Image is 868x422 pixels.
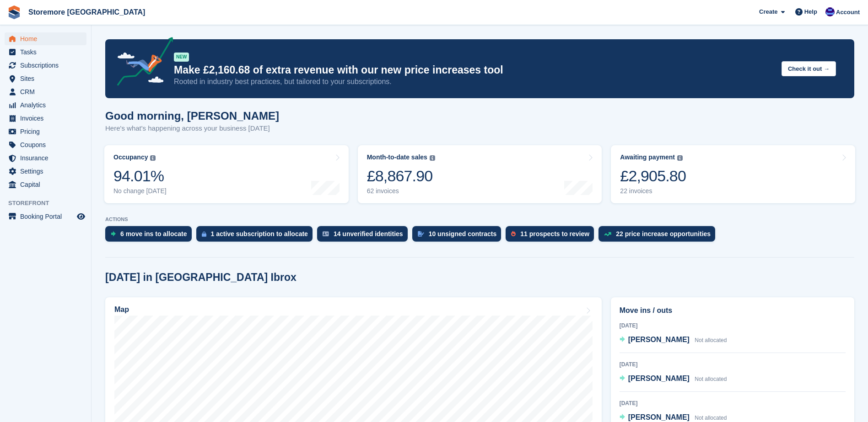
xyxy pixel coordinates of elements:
[20,46,75,58] span: Tasks
[695,415,727,421] span: Not allocated
[20,112,75,125] span: Invoices
[105,123,279,134] p: Here's what's happening across your business [DATE]
[620,167,686,185] div: £2,905.80
[611,145,855,203] a: Awaiting payment £2,905.80 22 invoices
[5,46,86,58] a: menu
[113,187,167,195] div: No change [DATE]
[418,231,424,237] img: contract_signature_icon-13c848040528278c33f63329250d36e43548de30e8caae1d1a13099fd9432cc5.svg
[5,125,86,138] a: menu
[174,53,189,62] div: NEW
[628,336,690,343] span: [PERSON_NAME]
[5,32,86,45] a: menu
[20,85,75,98] span: CRM
[75,211,86,222] a: Preview store
[114,306,129,314] h2: Map
[113,167,167,185] div: 94.01%
[20,210,75,223] span: Booking Portal
[5,59,86,72] a: menu
[677,155,683,161] img: icon-info-grey-7440780725fd019a000dd9b08b2336e03edf1995a4989e88bcd33f0948082b44.svg
[628,413,690,421] span: [PERSON_NAME]
[506,226,598,246] a: 11 prospects to review
[836,8,860,17] span: Account
[105,110,279,122] h1: Good morning, [PERSON_NAME]
[628,375,690,382] span: [PERSON_NAME]
[5,85,86,98] a: menu
[174,63,774,77] p: Make £2,160.68 of extra revenue with our new price increases tool
[20,125,75,138] span: Pricing
[367,153,427,161] div: Month-to-date sales
[367,167,435,185] div: £8,867.90
[620,305,846,316] h2: Move ins / outs
[113,153,148,161] div: Occupancy
[150,155,156,161] img: icon-info-grey-7440780725fd019a000dd9b08b2336e03edf1995a4989e88bcd33f0948082b44.svg
[202,231,206,237] img: active_subscription_to_allocate_icon-d502201f5373d7db506a760aba3b589e785aa758c864c3986d89f69b8ff3...
[5,210,86,223] a: menu
[317,226,412,246] a: 14 unverified identities
[20,152,75,164] span: Insurance
[111,231,116,237] img: move_ins_to_allocate_icon-fdf77a2bb77ea45bf5b3d319d69a93e2d87916cf1d5bf7949dd705db3b84f3ca.svg
[20,165,75,178] span: Settings
[323,231,329,237] img: verify_identity-adf6edd0f0f0b5bbfe63781bf79b02c33cf7c696d77639b501bdc392416b5a36.svg
[20,99,75,111] span: Analytics
[620,373,727,385] a: [PERSON_NAME] Not allocated
[604,232,611,236] img: price_increase_opportunities-93ffe204e8149a01c8c9dc8f82e8f89637d9d84a8eef4429ea346261dce0b2c0.svg
[105,216,854,222] p: ACTIONS
[620,187,686,195] div: 22 invoices
[20,178,75,191] span: Capital
[105,271,297,284] h2: [DATE] in [GEOGRAPHIC_DATA] Ibrox
[196,226,317,246] a: 1 active subscription to allocate
[5,138,86,151] a: menu
[511,231,516,237] img: prospect-51fa495bee0391a8d652442698ab0144808aea92771e9ea1ae160a38d050c398.svg
[174,77,774,87] p: Rooted in industry best practices, but tailored to your subscriptions.
[367,187,435,195] div: 62 invoices
[5,152,86,164] a: menu
[20,59,75,72] span: Subscriptions
[620,322,846,330] div: [DATE]
[695,376,727,382] span: Not allocated
[620,399,846,407] div: [DATE]
[598,226,720,246] a: 22 price increase opportunities
[358,145,602,203] a: Month-to-date sales £8,867.90 62 invoices
[695,337,727,343] span: Not allocated
[620,153,675,161] div: Awaiting payment
[5,72,86,85] a: menu
[5,99,86,111] a: menu
[5,112,86,125] a: menu
[430,155,435,161] img: icon-info-grey-7440780725fd019a000dd9b08b2336e03edf1995a4989e88bcd33f0948082b44.svg
[20,72,75,85] span: Sites
[616,230,711,237] div: 22 price increase opportunities
[105,226,196,246] a: 6 move ins to allocate
[211,230,308,237] div: 1 active subscription to allocate
[620,360,846,369] div: [DATE]
[25,5,149,20] a: Storemore [GEOGRAPHIC_DATA]
[5,178,86,191] a: menu
[429,230,497,237] div: 10 unsigned contracts
[620,334,727,346] a: [PERSON_NAME] Not allocated
[8,199,91,208] span: Storefront
[7,5,21,19] img: stora-icon-8386f47178a22dfd0bd8f6a31ec36ba5ce8667c1dd55bd0f319d3a0aa187defe.svg
[804,7,817,16] span: Help
[334,230,403,237] div: 14 unverified identities
[759,7,777,16] span: Create
[20,138,75,151] span: Coupons
[520,230,589,237] div: 11 prospects to review
[109,37,173,89] img: price-adjustments-announcement-icon-8257ccfd72463d97f412b2fc003d46551f7dbcb40ab6d574587a9cd5c0d94...
[20,32,75,45] span: Home
[782,61,836,76] button: Check it out →
[412,226,506,246] a: 10 unsigned contracts
[825,7,835,16] img: Angela
[104,145,349,203] a: Occupancy 94.01% No change [DATE]
[120,230,187,237] div: 6 move ins to allocate
[5,165,86,178] a: menu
